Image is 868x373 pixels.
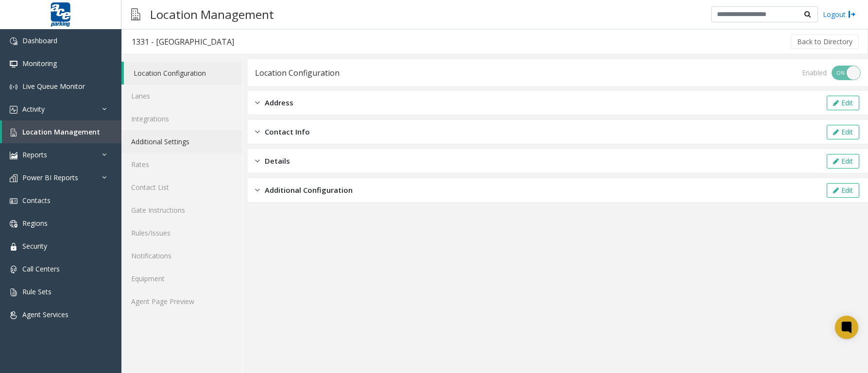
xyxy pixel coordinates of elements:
[132,35,234,48] div: 1331 - [GEOGRAPHIC_DATA]
[22,173,78,182] span: Power BI Reports
[255,155,260,167] img: closed
[827,125,859,139] button: Edit
[255,97,260,108] img: closed
[10,197,17,205] img: 'icon'
[121,85,242,107] a: Lanes
[22,310,68,319] span: Agent Services
[121,221,242,244] a: Rules/Issues
[848,9,856,19] img: logout
[10,37,17,45] img: 'icon'
[10,106,17,114] img: 'icon'
[802,68,827,78] div: Enabled
[10,83,17,91] img: 'icon'
[121,267,242,290] a: Equipment
[827,154,859,169] button: Edit
[121,199,242,221] a: Gate Instructions
[265,97,293,108] span: Address
[22,241,47,251] span: Security
[2,120,121,143] a: Location Management
[121,244,242,267] a: Notifications
[10,266,17,273] img: 'icon'
[145,2,279,26] h3: Location Management
[22,104,45,114] span: Activity
[10,60,17,68] img: 'icon'
[10,174,17,182] img: 'icon'
[10,129,17,136] img: 'icon'
[827,183,859,198] button: Edit
[22,264,60,273] span: Call Centers
[121,153,242,176] a: Rates
[22,287,51,296] span: Rule Sets
[121,176,242,199] a: Contact List
[121,107,242,130] a: Integrations
[10,152,17,159] img: 'icon'
[255,185,260,196] img: closed
[131,2,140,26] img: pageIcon
[22,127,100,136] span: Location Management
[10,220,17,228] img: 'icon'
[791,34,859,49] button: Back to Directory
[22,36,57,45] span: Dashboard
[22,219,48,228] span: Regions
[10,243,17,251] img: 'icon'
[823,9,856,19] a: Logout
[22,59,57,68] span: Monitoring
[10,311,17,319] img: 'icon'
[22,150,47,159] span: Reports
[265,155,290,167] span: Details
[10,288,17,296] img: 'icon'
[22,196,51,205] span: Contacts
[121,290,242,313] a: Agent Page Preview
[22,82,85,91] span: Live Queue Monitor
[255,126,260,137] img: closed
[265,185,353,196] span: Additional Configuration
[265,126,310,137] span: Contact Info
[124,62,242,85] a: Location Configuration
[255,67,340,79] div: Location Configuration
[121,130,242,153] a: Additional Settings
[827,96,859,110] button: Edit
